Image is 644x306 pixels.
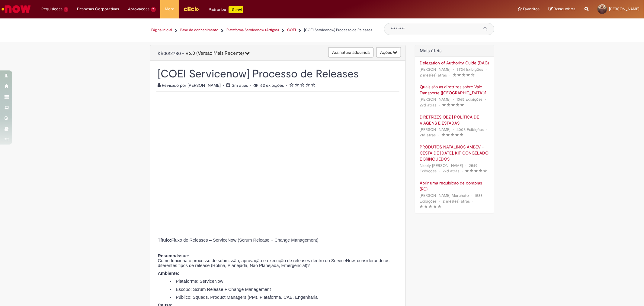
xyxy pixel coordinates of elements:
[443,168,459,174] time: 02/09/2025 17:11:00
[64,7,68,12] span: 1
[554,6,575,12] span: Rascunhos
[170,295,398,300] li: Público: Squads, Product Managers (PM), Plataforma, CAB, Engenharia
[158,68,398,79] h1: [COEI Servicenow] Processo de Releases
[438,167,441,175] span: •
[227,28,279,33] a: Plataforma Servicenow (Artigos)
[232,83,248,88] time: 29/09/2025 15:45:36
[452,125,455,134] span: •
[251,83,253,88] span: •
[420,163,463,168] span: Nicoly [PERSON_NAME]
[152,28,172,33] a: Página inicial
[443,168,459,174] span: 27d atrás
[223,83,226,88] span: •
[420,73,447,78] span: 2 mês(es) atrás
[484,65,488,73] span: •
[415,57,494,213] div: Artigos Mais Úteis
[304,28,373,32] span: [COEI Servicenow] Processo de Releases
[1,3,32,15] img: ServiceNow
[452,95,455,103] span: •
[452,65,455,73] span: •
[443,199,470,204] span: 2 mês(es) atrás
[158,271,180,276] strong: Ambiente:
[261,83,284,88] span: 62 exibições
[306,83,310,87] i: 4
[295,83,300,87] i: 2
[420,84,489,96] a: Quais são as diretrizes sobre Vale Transporte ([GEOGRAPHIC_DATA])?
[290,83,316,88] span: Classificação média do artigo - 0.0 de 5 estrelas
[420,132,436,138] time: 09/09/2025 12:52:42
[158,238,171,243] strong: Título:
[420,73,447,78] time: 04/08/2025 15:44:51
[420,127,450,132] span: [PERSON_NAME]
[460,167,464,175] span: •
[420,67,450,72] span: [PERSON_NAME]
[287,83,289,88] span: •
[457,97,482,102] span: 1065 Exibições
[128,6,150,12] span: Aprovações
[457,127,484,132] span: 4003 Exibições
[420,193,482,204] span: 1583 Exibições
[328,47,373,57] button: Assinatura adquirida
[420,193,469,198] span: [PERSON_NAME] Marcheto
[420,48,489,54] h2: Artigos Mais Úteis
[420,103,436,108] time: 02/09/2025 17:11:20
[290,83,294,87] i: 1
[420,97,450,102] span: [PERSON_NAME]
[420,144,489,162] a: PRODUTOS NATALINOS AMBEV - CESTA DE [DATE], KIT CONGELADO E BRINQUEDOS
[448,71,452,79] span: •
[420,180,489,192] a: Abrir uma requisição de compras (RC)
[170,287,398,292] li: Escopo: Scrum Release + Change Management
[287,28,296,33] a: COEI
[457,67,483,72] span: 3734 Exibições
[158,95,484,235] img: sys_attachment.do
[437,101,441,109] span: •
[420,60,489,66] a: Delegation of Authority Guide (DAG)
[609,6,639,11] span: [PERSON_NAME]
[181,28,219,33] a: Base de conhecimento
[232,83,248,88] span: 2m atrás
[165,6,174,12] span: More
[151,7,156,12] span: 7
[420,132,436,138] span: 21d atrás
[158,50,181,57] span: KB0012780
[182,50,250,57] span: -
[209,6,243,13] div: Padroniza
[158,83,222,88] span: Revisado por [PERSON_NAME]
[77,6,119,12] span: Despesas Corporativas
[523,6,540,12] span: Favoritos
[420,114,489,126] a: DIRETRIZES OBZ | POLÍTICA DE VIAGENS E ESTADAS
[437,131,441,139] span: •
[484,95,487,103] span: •
[170,279,398,284] li: Plataforma: ServiceNow
[471,197,475,205] span: •
[420,103,436,108] span: 27d atrás
[229,6,243,13] p: +GenAi
[438,197,441,205] span: •
[301,83,305,87] i: 3
[41,6,62,12] span: Requisições
[158,253,189,258] strong: Resumo/Issue:
[485,125,489,134] span: •
[312,83,316,87] i: 5
[186,48,250,59] button: 6.0 (Versão Mais Recente)
[158,254,398,268] p: Como funciona o processo de submissão, aprovação e execução de releases dentro do ServiceNow, con...
[376,47,401,57] button: Mais ações.
[420,163,477,174] span: 2549 Exibições
[183,4,200,13] img: click_logo_yellow_360x200.png
[464,161,468,170] span: •
[470,191,474,200] span: •
[443,199,470,204] time: 29/07/2025 17:40:52
[549,6,575,12] a: Rascunhos
[158,238,398,243] p: Fluxo de Releases – ServiceNow (Scrum Release + Change Management)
